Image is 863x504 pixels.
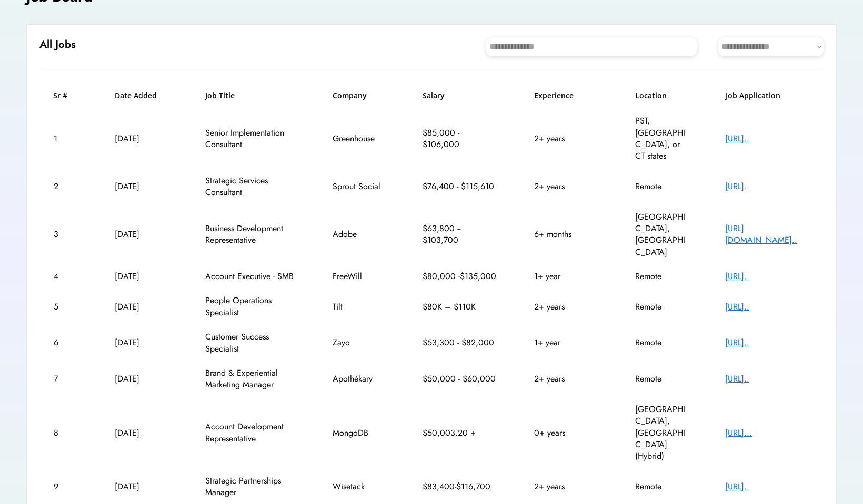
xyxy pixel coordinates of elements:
[115,181,167,192] div: [DATE]
[333,271,385,282] div: FreeWill
[534,181,597,192] div: 2+ years
[333,229,385,240] div: Adobe
[333,181,385,192] div: Sprout Social
[333,337,385,348] div: Zayo
[725,133,809,145] div: [URL]..
[333,301,385,313] div: Tilt
[423,181,496,192] div: $76,400 - $115,610
[205,421,295,445] div: Account Development Representative
[534,301,597,313] div: 2+ years
[205,331,295,355] div: Customer Success Specialist
[423,301,496,313] div: $80K – $110K
[534,337,597,348] div: 1+ year
[205,90,235,101] h6: Job Title
[54,427,77,439] div: 8
[534,481,597,492] div: 2+ years
[54,481,77,492] div: 9
[726,90,810,101] h6: Job Application
[725,427,809,439] div: [URL]...
[205,175,295,199] div: Strategic Services Consultant
[725,223,809,246] div: [URL][DOMAIN_NAME]..
[115,271,167,282] div: [DATE]
[205,295,295,318] div: People Operations Specialist
[534,427,597,439] div: 0+ years
[635,271,688,282] div: Remote
[635,90,688,101] h6: Location
[534,229,597,240] div: 6+ months
[534,271,597,282] div: 1+ year
[635,211,688,259] div: [GEOGRAPHIC_DATA], [GEOGRAPHIC_DATA]
[205,475,295,499] div: Strategic Partnerships Manager
[53,90,77,101] h6: Sr #
[635,301,688,313] div: Remote
[635,337,688,348] div: Remote
[725,373,809,385] div: [URL]..
[39,37,76,52] h6: All Jobs
[115,337,167,348] div: [DATE]
[54,337,77,348] div: 6
[115,301,167,313] div: [DATE]
[423,373,496,385] div: $50,000 - $60,000
[725,481,809,492] div: [URL]..
[115,427,167,439] div: [DATE]
[725,301,809,313] div: [URL]..
[635,181,688,192] div: Remote
[54,133,77,145] div: 1
[423,481,496,492] div: $83,400-$116,700
[115,373,167,385] div: [DATE]
[534,133,597,145] div: 2+ years
[423,223,496,246] div: $63,800 -- $103,700
[205,271,295,282] div: Account Executive - SMB
[54,373,77,385] div: 7
[54,301,77,313] div: 5
[205,223,295,246] div: Business Development Representative
[423,90,496,101] h6: Salary
[54,229,77,240] div: 3
[54,271,77,282] div: 4
[725,271,809,282] div: [URL]..
[54,181,77,192] div: 2
[635,404,688,462] div: [GEOGRAPHIC_DATA], [GEOGRAPHIC_DATA] (Hybrid)
[635,481,688,492] div: Remote
[333,133,385,145] div: Greenhouse
[725,181,809,192] div: [URL]..
[635,373,688,385] div: Remote
[115,133,167,145] div: [DATE]
[423,271,496,282] div: $80,000 -$135,000
[423,427,496,439] div: $50,003.20 +
[115,481,167,492] div: [DATE]
[534,90,597,101] h6: Experience
[534,373,597,385] div: 2+ years
[725,337,809,348] div: [URL]..
[333,90,385,101] h6: Company
[333,373,385,385] div: Apothékary
[423,127,496,151] div: $85,000 - $106,000
[635,115,688,162] div: PST, [GEOGRAPHIC_DATA], or CT states
[115,90,167,101] h6: Date Added
[423,337,496,348] div: $53,300 - $82,000
[333,481,385,492] div: Wisetack
[333,427,385,439] div: MongoDB
[205,127,295,151] div: Senior Implementation Consultant
[115,229,167,240] div: [DATE]
[205,367,295,391] div: Brand & Experiential Marketing Manager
